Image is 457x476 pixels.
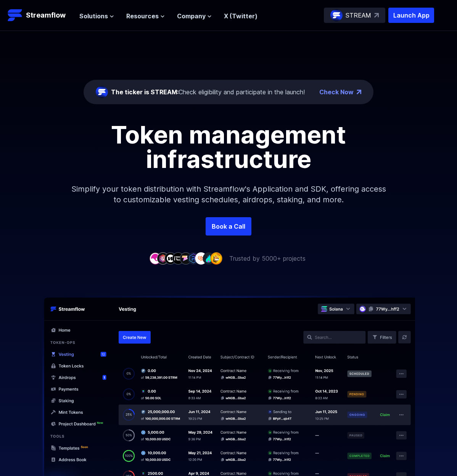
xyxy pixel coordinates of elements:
p: STREAM [346,11,371,20]
a: Streamflow [8,8,72,23]
img: company-2 [157,252,169,264]
button: Solutions [79,11,114,21]
span: Solutions [79,11,108,21]
a: X (Twitter) [224,12,257,20]
a: Book a Call [206,217,251,236]
img: company-9 [210,252,222,264]
p: Streamflow [26,10,66,21]
img: top-right-arrow.png [357,90,361,94]
span: Company [177,11,206,21]
span: Resources [126,11,159,21]
div: Check eligibility and participate in the launch! [111,87,305,97]
span: The ticker is STREAM: [111,88,179,96]
h1: Token management infrastructure [57,123,400,171]
img: company-8 [203,252,215,264]
img: company-6 [187,252,200,264]
button: Company [177,11,212,21]
img: top-right-arrow.svg [374,13,379,18]
a: Check Now [319,87,354,97]
img: company-3 [164,252,177,264]
p: Simplify your token distribution with Streamflow's Application and SDK, offering access to custom... [64,171,393,217]
img: company-5 [180,252,192,264]
img: Streamflow Logo [8,8,23,23]
a: STREAM [324,8,385,23]
img: company-7 [195,252,207,264]
img: company-4 [172,252,184,264]
img: streamflow-logo-circle.png [96,86,108,98]
button: Launch App [388,8,434,23]
button: Resources [126,11,165,21]
img: streamflow-logo-circle.png [330,9,343,21]
img: company-1 [149,252,161,264]
p: Trusted by 5000+ projects [229,254,306,263]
